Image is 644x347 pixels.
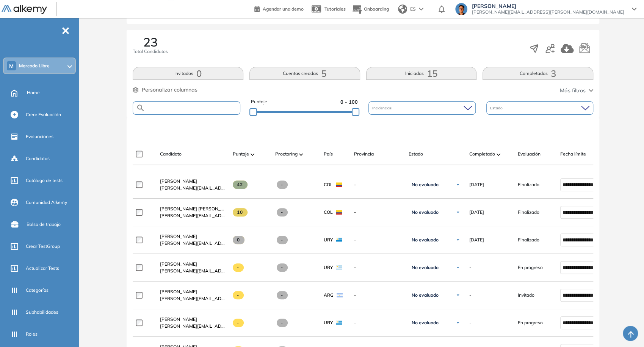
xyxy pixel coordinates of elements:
[160,268,227,274] span: [PERSON_NAME][EMAIL_ADDRESS][PERSON_NAME][DOMAIN_NAME]
[160,178,197,184] span: [PERSON_NAME]
[142,86,197,94] span: Personalizar columnas
[354,264,403,271] span: -
[469,181,484,188] span: [DATE]
[233,291,244,299] span: -
[419,8,423,11] img: arrow
[160,316,197,322] span: [PERSON_NAME]
[160,295,227,302] span: [PERSON_NAME][EMAIL_ADDRESS][PERSON_NAME][DOMAIN_NAME]
[469,209,484,216] span: [DATE]
[26,331,38,338] span: Roles
[26,177,63,184] span: Catálogo de tests
[160,151,182,157] span: Candidato
[324,151,333,157] span: País
[336,182,342,187] img: COL
[486,101,593,115] div: Estado
[472,3,624,9] span: [PERSON_NAME]
[456,321,460,325] img: Ícono de flecha
[336,210,342,215] img: COL
[27,89,40,96] span: Home
[490,105,504,111] span: Estado
[324,6,346,12] span: Tutoriales
[412,292,439,298] span: No evaluado
[136,103,145,113] img: SEARCH_ALT
[412,237,439,243] span: No evaluado
[324,209,333,216] span: COL
[26,265,59,272] span: Actualizar Tests
[518,181,539,188] span: Finalizado
[275,151,298,157] span: Proctoring
[410,6,416,12] span: ES
[469,292,471,299] span: -
[412,182,439,188] span: No evaluado
[299,153,303,156] img: [missing "en.ARROW_ALT" translation]
[26,155,50,162] span: Candidatos
[160,178,227,185] a: [PERSON_NAME]
[354,151,374,157] span: Provincia
[160,233,227,240] a: [PERSON_NAME]
[337,293,343,297] img: ARG
[518,237,539,243] span: Finalizado
[277,319,288,327] span: -
[560,87,593,95] button: Más filtros
[354,319,403,326] span: -
[469,151,495,157] span: Completado
[19,63,50,69] span: Mercado Libre
[233,208,248,216] span: 10
[354,209,403,216] span: -
[133,67,243,80] button: Invitados0
[483,67,593,80] button: Completadas3
[160,261,197,267] span: [PERSON_NAME]
[456,265,460,270] img: Ícono de flecha
[412,320,439,326] span: No evaluado
[336,321,342,325] img: URY
[26,309,58,316] span: Subhabilidades
[366,67,477,80] button: Iniciadas15
[160,323,227,330] span: [PERSON_NAME][EMAIL_ADDRESS][DOMAIN_NAME]
[324,292,334,299] span: ARG
[472,9,624,15] span: [PERSON_NAME][EMAIL_ADDRESS][PERSON_NAME][DOMAIN_NAME]
[352,1,389,17] button: Onboarding
[160,316,227,323] a: [PERSON_NAME]
[160,212,227,219] span: [PERSON_NAME][EMAIL_ADDRESS][PERSON_NAME][DOMAIN_NAME]
[233,263,244,272] span: -
[336,238,342,242] img: URY
[412,265,439,271] span: No evaluado
[324,264,333,271] span: URY
[26,111,61,118] span: Crear Evaluación
[372,105,393,111] span: Incidencias
[518,319,543,326] span: En progreso
[233,151,249,157] span: Puntaje
[456,182,460,187] img: Ícono de flecha
[160,205,227,212] a: [PERSON_NAME] [PERSON_NAME]
[160,185,227,191] span: [PERSON_NAME][EMAIL_ADDRESS][DOMAIN_NAME]
[560,87,586,95] span: Más filtros
[133,86,197,94] button: Personalizar columnas
[277,181,288,189] span: -
[364,6,389,12] span: Onboarding
[277,291,288,299] span: -
[233,236,244,244] span: 0
[354,237,403,243] span: -
[160,206,235,212] span: [PERSON_NAME] [PERSON_NAME]
[133,48,168,55] span: Total Candidatos
[368,101,475,115] div: Incidencias
[27,221,61,228] span: Bolsa de trabajo
[469,237,484,243] span: [DATE]
[233,319,244,327] span: -
[160,233,197,239] span: [PERSON_NAME]
[409,151,423,157] span: Estado
[518,209,539,216] span: Finalizado
[336,265,342,270] img: URY
[497,153,500,156] img: [missing "en.ARROW_ALT" translation]
[277,208,288,216] span: -
[2,5,47,14] img: Logo
[518,151,541,157] span: Evaluación
[469,264,471,271] span: -
[354,181,403,188] span: -
[160,261,227,268] a: [PERSON_NAME]
[160,288,227,295] a: [PERSON_NAME]
[233,181,248,189] span: 42
[456,293,460,297] img: Ícono de flecha
[324,237,333,243] span: URY
[26,133,53,140] span: Evaluaciones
